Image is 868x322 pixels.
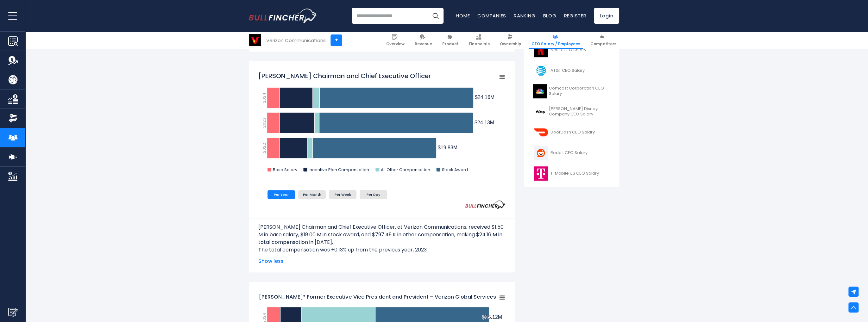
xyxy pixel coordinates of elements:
[550,47,586,53] span: Netflix CEO Salary
[533,146,549,160] img: RDDT logo
[258,223,505,246] p: [PERSON_NAME] Chairman and Chief Executive Officer, at Verizon Communications, received $1.50 M i...
[594,8,619,24] a: Login
[564,12,586,19] a: Register
[550,130,595,135] span: DoorDash CEO Salary
[469,41,490,46] span: Financials
[330,34,342,46] a: +
[543,12,556,19] a: Blog
[533,125,549,139] img: DASH logo
[8,114,18,123] img: Ownership
[442,41,459,46] span: Product
[381,167,430,173] text: All Other Compensation
[529,41,614,59] a: Netflix CEO Salary
[500,41,521,46] span: Ownership
[533,166,549,181] img: TMUS logo
[442,167,468,173] text: Stock Award
[258,257,505,265] span: Show less
[360,190,387,199] li: Per Day
[261,93,267,103] text: 2024
[309,167,369,173] text: Incentive Plan Compensation
[514,12,535,19] a: Ranking
[529,124,614,141] a: DoorDash CEO Salary
[549,106,611,117] span: [PERSON_NAME] Disney Company CEO Salary
[533,84,547,98] img: CMCSA logo
[475,95,494,100] tspan: $24.16M
[261,143,267,153] text: 2022
[412,32,435,49] a: Revenue
[258,246,505,254] p: The total compensation was +0.13% up from the previous year, 2023.
[529,32,583,49] a: CEO Salary / Employees
[298,190,326,199] li: Per Month
[258,68,505,179] svg: Hans Vestberg Chairman and Chief Executive Officer
[588,32,619,49] a: Competitors
[383,32,407,49] a: Overview
[249,9,317,23] img: Bullfincher logo
[475,120,494,125] tspan: $24.13M
[549,86,611,96] span: Comcast Corporation CEO Salary
[249,9,317,23] a: Go to homepage
[529,62,614,79] a: AT&T CEO Salary
[533,105,547,119] img: DIS logo
[261,118,267,128] text: 2023
[550,68,585,73] span: AT&T CEO Salary
[386,41,405,46] span: Overview
[267,190,295,199] li: Per Year
[533,43,549,57] img: NFLX logo
[415,41,432,46] span: Revenue
[439,32,462,49] a: Product
[529,144,614,162] a: Reddit CEO Salary
[266,37,326,44] div: Verizon Communications
[550,171,599,176] span: T-Mobile US CEO Salary
[329,190,356,199] li: Per Week
[456,12,470,19] a: Home
[258,71,431,80] tspan: [PERSON_NAME] Chairman and Chief Executive Officer
[466,32,493,49] a: Financials
[550,150,588,156] span: Reddit CEO Salary
[531,41,580,46] span: CEO Salary / Employees
[590,41,616,46] span: Competitors
[428,8,443,24] button: Search
[273,167,298,173] text: Base Salary
[259,293,496,300] tspan: [PERSON_NAME]* Former Executive Vice President and President – Verizon Global Services
[497,32,524,49] a: Ownership
[533,64,549,78] img: T logo
[529,103,614,121] a: [PERSON_NAME] Disney Company CEO Salary
[438,145,457,150] tspan: $19.83M
[477,12,506,19] a: Companies
[482,314,502,320] tspan: $15.12M
[529,165,614,182] a: T-Mobile US CEO Salary
[249,34,261,46] img: VZ logo
[529,83,614,100] a: Comcast Corporation CEO Salary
